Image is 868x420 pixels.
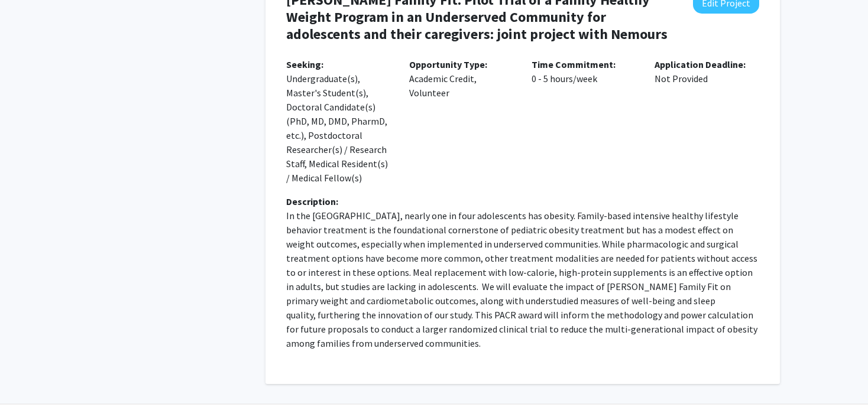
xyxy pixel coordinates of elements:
p: In the [GEOGRAPHIC_DATA], nearly one in four adolescents has obesity. Family-based intensive heal... [286,209,759,350]
div: Description: [286,194,759,209]
p: 0 - 5 hours/week [532,57,637,86]
p: Not Provided [655,57,760,86]
b: Opportunity Type: [409,58,487,70]
p: Undergraduate(s), Master's Student(s), Doctoral Candidate(s) (PhD, MD, DMD, PharmD, etc.), Postdo... [286,57,391,185]
iframe: Chat [9,367,50,411]
b: Time Commitment: [532,58,616,70]
b: Seeking: [286,58,323,70]
p: Academic Credit, Volunteer [409,57,514,100]
b: Application Deadline: [655,58,746,70]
